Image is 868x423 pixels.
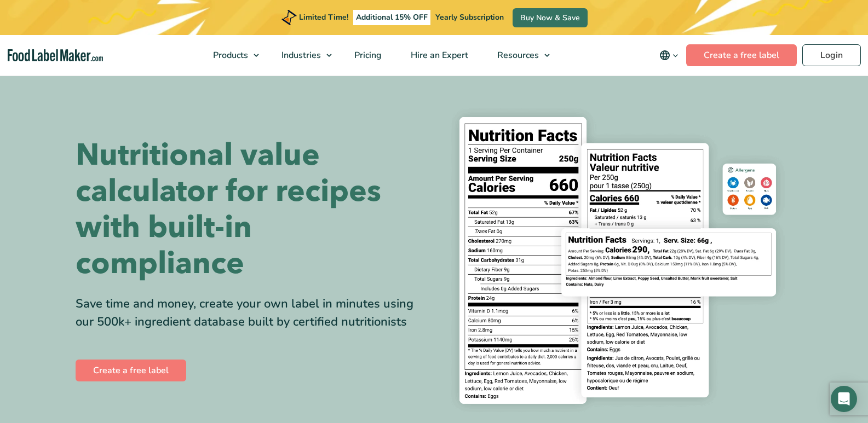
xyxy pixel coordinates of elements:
[396,35,480,76] a: Hire an Expert
[76,295,426,331] div: Save time and money, create your own label in minutes using our 500k+ ingredient database built b...
[351,49,383,61] span: Pricing
[76,360,186,381] a: Create a free label
[210,49,249,61] span: Products
[407,49,469,61] span: Hire an Expert
[513,8,588,27] a: Buy Now & Save
[802,44,861,66] a: Login
[353,10,430,25] span: Additional 15% OFF
[831,386,857,412] div: Open Intercom Messenger
[435,12,504,22] span: Yearly Subscription
[494,49,540,61] span: Resources
[199,35,265,76] a: Products
[76,137,426,282] h1: Nutritional value calculator for recipes with built-in compliance
[686,44,797,66] a: Create a free label
[483,35,555,76] a: Resources
[278,49,322,61] span: Industries
[340,35,394,76] a: Pricing
[299,12,348,22] span: Limited Time!
[267,35,337,76] a: Industries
